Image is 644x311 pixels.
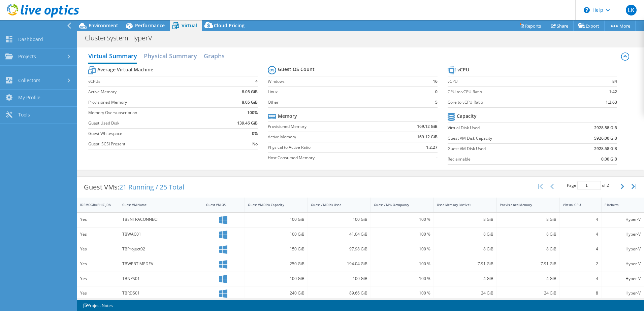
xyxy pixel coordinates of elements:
[437,203,485,207] div: Used Memory (Active)
[268,99,422,106] label: Other
[546,21,574,31] a: Share
[435,99,438,106] b: 5
[563,216,599,223] div: 4
[122,275,200,282] div: TBNPS01
[252,130,258,137] b: 0%
[247,109,258,116] b: 100%
[500,275,556,282] div: 4 GiB
[500,245,556,253] div: 8 GiB
[268,89,422,95] label: Linux
[311,203,359,207] div: Guest VM Disk Used
[122,260,200,268] div: TBWEBTIMEDEV
[437,216,493,223] div: 8 GiB
[122,231,200,238] div: TBWAC01
[457,113,477,119] b: Capacity
[605,275,641,282] div: Hyper-V
[268,134,388,140] label: Active Memory
[514,21,546,31] a: Reports
[584,7,590,13] svg: \n
[605,203,633,207] div: Platform
[311,275,367,282] div: 100 GiB
[80,203,108,207] div: [DEMOGRAPHIC_DATA]
[563,203,590,207] div: Virtual CPU
[563,231,599,238] div: 4
[609,89,617,95] b: 1:42
[374,289,430,297] div: 100 %
[500,216,556,223] div: 8 GiB
[605,289,641,297] div: Hyper-V
[601,156,617,163] b: 0.00 GiB
[311,245,367,253] div: 97.98 GiB
[252,141,258,147] b: No
[426,144,438,151] b: 1:2.27
[448,99,579,106] label: Core to vCPU Ratio
[248,260,304,268] div: 250 GiB
[435,89,438,95] b: 0
[448,135,562,142] label: Guest VM Disk Capacity
[237,120,258,127] b: 139.46 GiB
[242,99,258,106] b: 8.05 GiB
[563,245,599,253] div: 4
[80,245,116,253] div: Yes
[88,78,217,85] label: vCPUs
[88,99,217,106] label: Provisioned Memory
[122,245,200,253] div: TBProject02
[594,135,617,142] b: 5926.00 GiB
[88,130,217,137] label: Guest Whitespace
[88,109,217,116] label: Memory Oversubscription
[448,156,562,163] label: Reclaimable
[448,125,562,131] label: Virtual Disk Used
[135,22,165,29] span: Performance
[122,216,200,223] div: TBENTRACONNECT
[606,99,617,106] b: 1:2.63
[248,203,296,207] div: Guest VM Disk Capacity
[563,260,599,268] div: 2
[437,231,493,238] div: 8 GiB
[457,66,469,73] b: vCPU
[607,182,609,188] span: 2
[278,113,297,119] b: Memory
[311,216,367,223] div: 100 GiB
[500,231,556,238] div: 8 GiB
[437,245,493,253] div: 8 GiB
[437,289,493,297] div: 24 GiB
[311,289,367,297] div: 89.66 GiB
[268,123,388,130] label: Provisioned Memory
[563,275,599,282] div: 4
[248,216,304,223] div: 100 GiB
[80,231,116,238] div: Yes
[88,120,217,127] label: Guest Used Disk
[437,275,493,282] div: 4 GiB
[448,78,579,85] label: vCPU
[268,154,388,161] label: Host Consumed Memory
[214,22,245,29] span: Cloud Pricing
[374,275,430,282] div: 100 %
[268,144,388,151] label: Physical to Active Ratio
[78,301,118,310] a: Project Notes
[374,203,422,207] div: Guest VM % Occupancy
[242,89,258,95] b: 8.05 GiB
[182,22,197,29] span: Virtual
[417,123,438,130] b: 169.12 GiB
[573,21,605,31] a: Export
[77,177,191,198] div: Guest VMs:
[206,203,234,207] div: Guest VM OS
[500,203,548,207] div: Provisioned Memory
[448,145,562,152] label: Guest VM Disk Used
[278,66,315,73] b: Guest OS Count
[268,78,422,85] label: Windows
[605,216,641,223] div: Hyper-V
[605,231,641,238] div: Hyper-V
[311,231,367,238] div: 41.04 GiB
[144,49,197,63] h2: Physical Summary
[248,289,304,297] div: 240 GiB
[80,275,116,282] div: Yes
[89,22,118,29] span: Environment
[500,260,556,268] div: 7.91 GiB
[122,203,192,207] div: Guest VM Name
[374,216,430,223] div: 100 %
[594,125,617,131] b: 2928.58 GiB
[97,66,153,73] b: Average Virtual Machine
[80,216,116,223] div: Yes
[437,260,493,268] div: 7.91 GiB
